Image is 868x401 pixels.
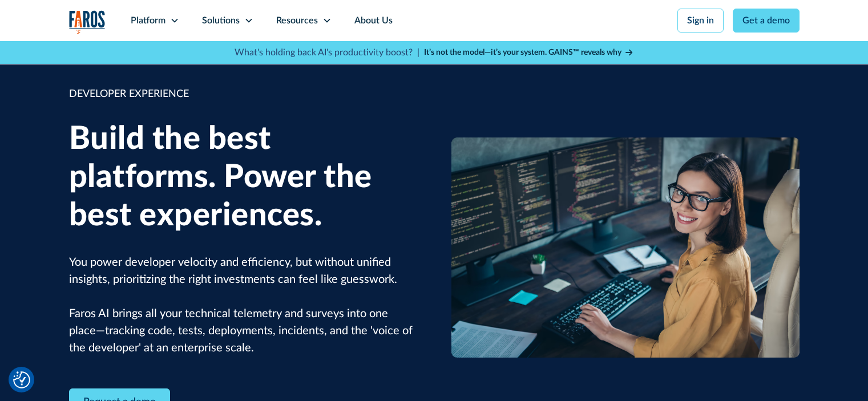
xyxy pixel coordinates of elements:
[69,10,106,34] a: home
[202,14,240,27] div: Solutions
[69,10,106,34] img: Logo of the analytics and reporting company Faros.
[69,254,417,357] p: You power developer velocity and efficiency, but without unified insights, prioritizing the right...
[13,371,30,388] button: Cookie Settings
[131,14,165,27] div: Platform
[276,14,318,27] div: Resources
[733,9,800,33] a: Get a demo
[69,120,417,236] h1: Build the best platforms. Power the best experiences.
[235,46,419,59] p: What's holding back AI's productivity boost? |
[677,9,724,33] a: Sign in
[424,48,621,56] strong: It’s not the model—it’s your system. GAINS™ reveals why
[13,371,30,388] img: Revisit consent button
[424,47,634,59] a: It’s not the model—it’s your system. GAINS™ reveals why
[69,87,417,102] div: DEVELOPER EXPERIENCE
